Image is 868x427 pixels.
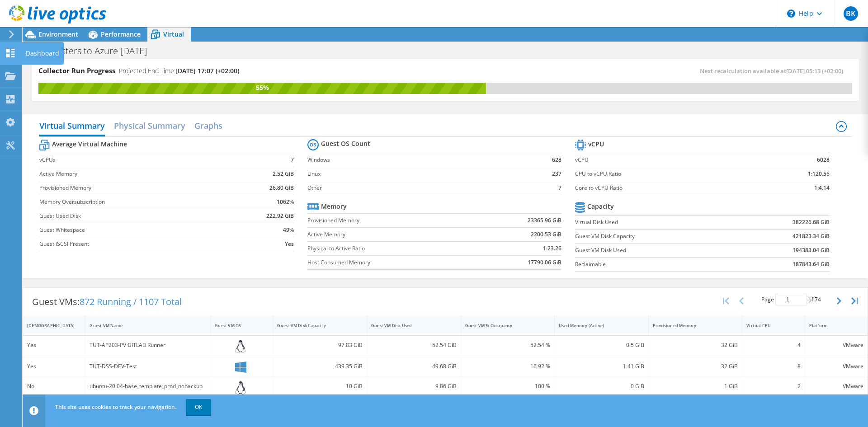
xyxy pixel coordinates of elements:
[653,361,738,371] div: 32 GiB
[746,340,800,350] div: 4
[809,361,863,371] div: VMware
[39,155,233,164] label: vCPUs
[39,169,233,178] label: Active Memory
[808,169,830,178] b: 1:120.56
[277,197,294,206] b: 1062%
[465,381,551,391] div: 100 %
[575,183,755,192] label: Core to vCPU Ratio
[39,239,233,249] label: Guest iSCSI Present
[775,294,807,305] input: jump to page
[809,323,853,328] div: Platform
[371,361,457,371] div: 49.68 GiB
[809,340,863,350] div: VMware
[746,361,800,371] div: 8
[817,155,830,164] b: 6028
[559,340,644,350] div: 0.5 GiB
[543,244,561,253] b: 1:23.26
[163,30,184,38] span: Virtual
[793,218,830,227] b: 382226.68 GiB
[39,225,233,235] label: Guest Whitespace
[528,216,561,225] b: 23365.96 GiB
[119,66,239,76] h4: Projected End Time:
[787,9,795,18] svg: \n
[277,381,363,391] div: 10 GiB
[815,296,821,303] span: 74
[321,139,370,148] b: Guest OS Count
[653,381,738,391] div: 1 GiB
[575,155,755,164] label: vCPU
[186,399,211,415] a: OK
[307,216,476,225] label: Provisioned Memory
[27,323,70,328] div: [DEMOGRAPHIC_DATA]
[38,83,486,93] div: 55%
[465,323,540,328] div: Guest VM % Occupancy
[559,361,644,371] div: 1.41 GiB
[746,323,789,328] div: Virtual CPU
[90,323,195,328] div: Guest VM Name
[39,183,233,192] label: Provisioned Memory
[465,361,551,371] div: 16.92 %
[465,340,551,350] div: 52.54 %
[101,30,141,38] span: Performance
[23,288,191,316] div: Guest VMs:
[761,294,821,305] span: Page of
[52,140,127,149] b: Average Virtual Machine
[307,155,528,164] label: Windows
[114,117,185,135] h2: Physical Summary
[39,197,233,206] label: Memory Oversubscription
[371,340,457,350] div: 52.54 GiB
[307,244,476,253] label: Physical to Active Ratio
[90,381,206,391] div: ubuntu-20.04-base_template_prod_nobackup
[587,202,614,211] b: Capacity
[39,117,105,136] h2: Virtual Summary
[175,66,239,75] span: [DATE] 17:07 (+02:00)
[844,6,858,21] span: BK
[559,381,644,391] div: 0 GiB
[793,232,830,241] b: 421823.34 GiB
[371,323,446,328] div: Guest VM Disk Used
[194,117,222,135] h2: Graphs
[307,183,528,192] label: Other
[371,381,457,391] div: 9.86 GiB
[307,230,476,239] label: Active Memory
[528,258,561,267] b: 17790.06 GiB
[575,246,736,255] label: Guest VM Disk Used
[814,183,830,192] b: 1:4.14
[39,211,233,221] label: Guest Used Disk
[793,260,830,269] b: 187843.64 GiB
[90,340,206,350] div: TUT-AP203-PV GITLAB Runner
[27,361,81,371] div: Yes
[653,340,738,350] div: 32 GiB
[559,323,633,328] div: Used Memory (Active)
[291,155,294,164] b: 7
[307,169,528,178] label: Linux
[307,258,476,267] label: Host Consumed Memory
[575,218,736,227] label: Virtual Disk Used
[38,30,78,38] span: Environment
[786,67,843,75] span: [DATE] 05:13 (+02:00)
[746,381,800,391] div: 2
[575,232,736,241] label: Guest VM Disk Capacity
[283,225,294,235] b: 49%
[29,46,161,56] h1: CIS Clusters to Azure [DATE]
[21,42,64,65] div: Dashboard
[266,211,294,221] b: 222.92 GiB
[277,340,363,350] div: 97.83 GiB
[653,323,727,328] div: Provisioned Memory
[700,67,848,75] span: Next recalculation available at
[321,202,347,211] b: Memory
[809,381,863,391] div: VMware
[80,296,182,308] span: 872 Running / 1107 Total
[558,183,561,192] b: 7
[277,323,352,328] div: Guest VM Disk Capacity
[575,260,736,269] label: Reclaimable
[793,246,830,255] b: 194383.04 GiB
[90,361,206,371] div: TUT-DSS-DEV-Test
[55,403,176,411] span: This site uses cookies to track your navigation.
[27,340,81,350] div: Yes
[285,239,294,249] b: Yes
[215,323,258,328] div: Guest VM OS
[27,381,81,391] div: No
[588,140,604,149] b: vCPU
[531,230,561,239] b: 2200.53 GiB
